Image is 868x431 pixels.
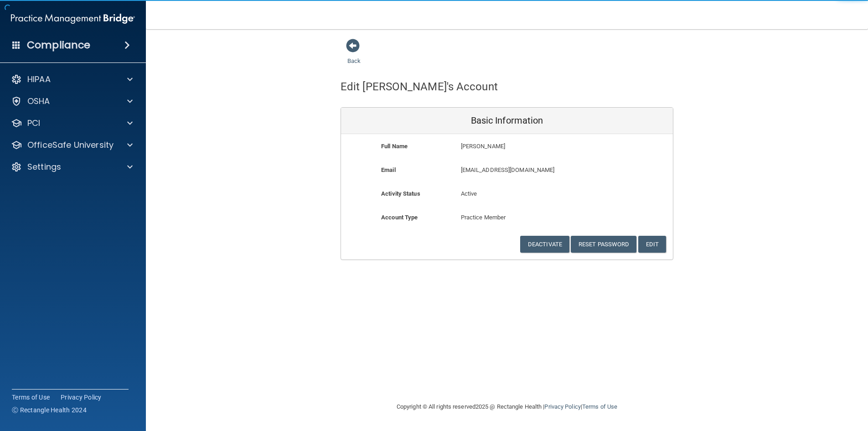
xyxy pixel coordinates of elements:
[12,405,87,415] span: Ⓒ Rectangle Health 2024
[11,140,133,151] a: OfficeSafe University
[27,39,90,52] h4: Compliance
[582,403,617,410] a: Terms of Use
[381,190,420,197] b: Activity Status
[341,108,673,134] div: Basic Information
[61,393,102,402] a: Privacy Policy
[347,47,361,64] a: Back
[27,140,114,151] p: OfficeSafe University
[11,74,133,85] a: HIPAA
[11,161,133,172] a: Settings
[381,166,396,173] b: Email
[27,161,61,172] p: Settings
[461,188,553,199] p: Active
[12,393,50,402] a: Terms of Use
[27,74,51,85] p: HIPAA
[461,141,606,152] p: [PERSON_NAME]
[11,10,135,28] img: PMB logo
[381,214,418,221] b: Account Type
[638,236,666,253] button: Edit
[520,236,569,253] button: Deactivate
[27,118,40,129] p: PCI
[11,118,133,129] a: PCI
[341,81,498,93] h4: Edit [PERSON_NAME]'s Account
[461,165,606,176] p: [EMAIL_ADDRESS][DOMAIN_NAME]
[571,236,636,253] button: Reset Password
[11,96,133,107] a: OSHA
[544,403,580,410] a: Privacy Policy
[461,212,553,223] p: Practice Member
[341,392,673,421] div: Copyright © All rights reserved 2025 @ Rectangle Health | |
[381,143,408,150] b: Full Name
[27,96,50,107] p: OSHA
